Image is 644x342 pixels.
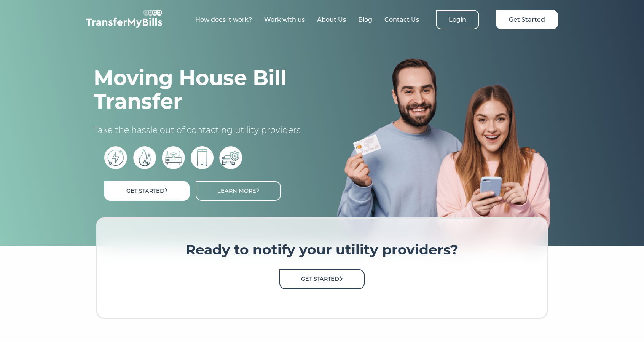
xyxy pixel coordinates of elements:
a: Learn More [196,181,281,201]
img: image%203.png [337,58,550,246]
a: Contact Us [384,16,419,23]
h3: Ready to notify your utility providers? [120,241,524,258]
img: broadband icon [162,146,185,169]
a: Get Started [496,10,558,29]
img: phone bill icon [191,146,214,169]
img: TransferMyBills.com - Helping ease the stress of moving [86,10,162,28]
a: Work with us [264,16,305,23]
a: Login [436,10,479,29]
a: Get Started [279,269,365,289]
a: Get Started [104,181,190,201]
p: Take the hassle out of contacting utility providers [94,125,307,136]
img: gas bills icon [133,146,156,169]
img: car insurance icon [219,146,242,169]
img: electric bills icon [104,146,127,169]
a: About Us [317,16,346,23]
h1: Moving House Bill Transfer [94,66,307,113]
a: How does it work? [195,16,252,23]
a: Blog [358,16,372,23]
